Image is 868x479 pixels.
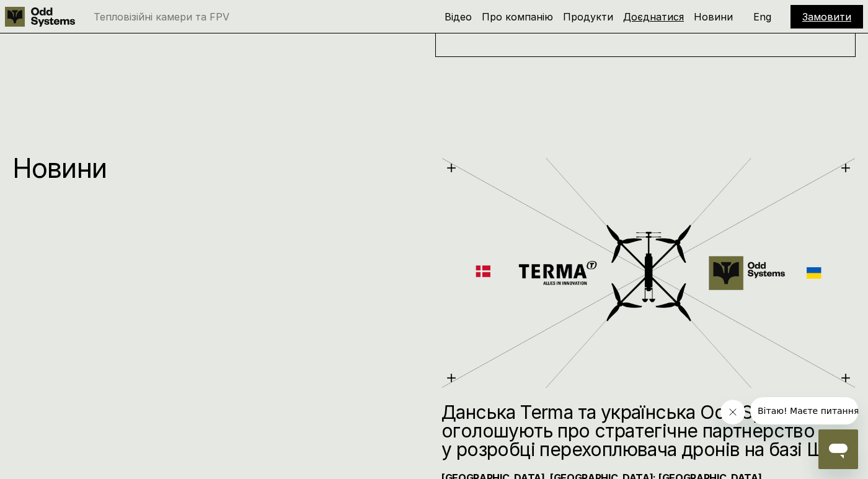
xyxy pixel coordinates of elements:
[445,11,472,23] a: Відео
[482,11,553,23] a: Про компанію
[7,9,113,19] span: Вітаю! Маєте питання?
[12,156,427,180] p: Новини
[441,403,856,459] h2: Данська Terma та українська Odd Systems оголошують про стратегічне партнерство у розробці перехоп...
[623,11,684,23] a: Доєднатися
[753,12,771,22] p: Eng
[818,429,858,469] iframe: Кнопка для запуску вікна повідомлень
[94,12,229,22] p: Тепловізійні камери та FPV
[720,400,745,424] iframe: Закрити повідомлення
[802,11,851,23] a: Замовити
[694,11,733,23] a: Новини
[750,397,858,424] iframe: Повідомлення від компанії
[441,156,856,390] img: Lilac Flower
[563,11,613,23] a: Продукти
